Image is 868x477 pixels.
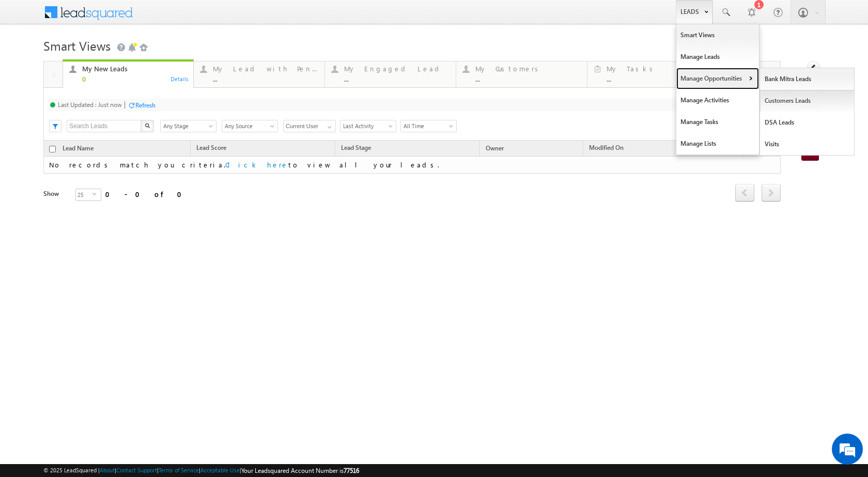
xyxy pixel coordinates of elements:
div: Show [43,189,67,198]
span: Smart Views [43,37,111,54]
a: Manage Tasks [676,111,759,133]
div: 0 - 0 of 0 [105,188,188,200]
div: Last Updated : Just now [58,101,122,109]
div: Minimize live chat window [169,5,194,30]
div: My Tasks [607,65,711,73]
a: My New Leads0Details [63,59,194,88]
td: No records match you criteria. to view all your leads. [43,157,781,174]
a: Customers Leads [760,90,855,112]
div: Details [170,74,190,83]
a: DSA Leads [760,112,855,133]
a: My Lead with Pending Tasks... [193,61,325,87]
div: Owner Filter [283,119,335,132]
input: Check all records [49,146,56,152]
div: My Customers [475,65,581,73]
span: 77516 [344,467,359,474]
div: Lead Source Filter [222,119,278,132]
span: Any Stage [161,121,213,131]
a: All Time [400,120,457,132]
a: Last Activity [340,120,396,132]
span: Last Activity [340,121,393,131]
div: My Lead with Pending Tasks [213,65,318,73]
em: Start Chat [141,318,188,332]
span: prev [735,184,754,202]
a: Any Source [222,120,278,132]
div: 0 [82,75,188,83]
div: My New Leads [82,65,188,73]
a: Visits [760,133,855,155]
span: Lead Score [196,144,226,151]
a: next [762,185,781,202]
input: Type to Search [283,120,336,132]
span: Your Leadsquared Account Number is [241,467,359,474]
a: My Engaged Lead... [324,61,456,87]
textarea: Type your message and hit 'Enter' [13,96,189,310]
span: 25 [76,189,92,201]
a: My Customers... [456,61,587,87]
span: select [92,192,101,196]
div: ... [475,75,581,83]
span: next [762,184,781,202]
a: About [100,467,115,473]
div: Lead Stage Filter [160,119,216,132]
a: Manage Leads [676,46,759,68]
img: Search [145,123,150,128]
div: ... [607,75,711,83]
span: Modified On [589,144,624,151]
a: Contact Support [116,467,157,473]
a: Modified On [584,142,629,156]
span: Any Source [222,121,274,131]
span: All Time [401,121,453,131]
span: © 2025 LeadSquared | | | | | [43,466,359,475]
input: Search Leads [67,120,142,132]
a: Lead Score [191,142,231,156]
div: ... [213,75,318,83]
a: prev [735,185,754,202]
img: d_60004797649_company_0_60004797649 [18,54,43,68]
a: My Tasks... [587,61,718,87]
a: Lead Name [57,143,99,156]
a: Manage Lists [676,133,759,155]
div: ... [344,75,450,83]
span: Owner [486,144,504,152]
a: Terms of Service [159,467,199,473]
a: Manage Activities [676,89,759,111]
div: Refresh [135,101,156,109]
a: Any Stage [160,120,216,132]
div: My Engaged Lead [344,65,450,73]
a: Bank Mitra Leads [760,68,855,90]
a: Lead Stage [336,142,376,156]
a: Show All Items [322,120,335,131]
a: Manage Opportunities [676,68,759,89]
a: Click here [225,160,288,169]
a: Smart Views [676,24,759,46]
div: Chat with us now [54,54,174,68]
a: Acceptable Use [200,467,240,473]
span: Lead Stage [341,144,371,151]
